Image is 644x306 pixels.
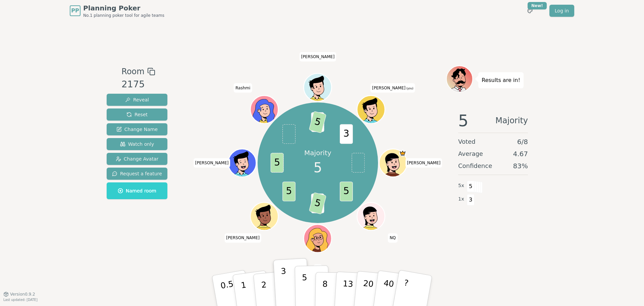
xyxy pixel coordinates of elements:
[458,182,464,189] span: 5 x
[234,83,252,93] span: Click to change your name
[300,52,336,61] span: Click to change your name
[340,124,353,144] span: 3
[224,233,261,243] span: Click to change your name
[388,233,397,243] span: Click to change your name
[340,182,353,202] span: 5
[3,298,38,302] span: Last updated: [DATE]
[406,158,442,168] span: Click to change your name
[458,137,476,146] span: Voted
[116,126,158,133] span: Change Name
[406,87,414,90] span: (you)
[495,113,528,129] span: Majority
[121,65,144,78] span: Room
[83,13,164,18] span: No.1 planning poker tool for agile teams
[513,149,528,159] span: 4.67
[309,192,327,215] span: 5
[467,181,475,192] span: 5
[125,96,149,103] span: Reveal
[304,148,331,158] p: Majority
[83,3,164,13] span: Planning Poker
[314,158,322,178] span: 5
[458,149,483,159] span: Average
[71,7,79,15] span: PP
[467,194,475,206] span: 3
[121,78,155,91] div: 2175
[458,195,464,203] span: 1 x
[524,5,536,17] button: New!
[107,138,167,150] button: Watch only
[3,292,35,297] button: Version0.9.2
[126,111,148,118] span: Reset
[549,5,574,17] a: Log in
[309,111,327,134] span: 5
[107,123,167,135] button: Change Name
[120,141,154,147] span: Watch only
[271,153,284,173] span: 5
[107,94,167,106] button: Reveal
[10,292,35,297] span: Version 0.9.2
[482,76,520,85] p: Results are in!
[314,264,322,274] span: Click to change your name
[107,108,167,121] button: Reset
[528,2,547,9] div: New!
[107,153,167,165] button: Change Avatar
[281,266,288,303] p: 3
[194,158,230,168] span: Click to change your name
[70,3,164,18] a: PPPlanning PokerNo.1 planning poker tool for agile teams
[399,150,407,157] span: Pilar is the host
[513,161,528,171] span: 83 %
[107,168,167,180] button: Request a feature
[370,83,415,93] span: Click to change your name
[458,161,492,171] span: Confidence
[116,156,159,162] span: Change Avatar
[517,137,528,146] span: 6 / 8
[112,170,162,177] span: Request a feature
[107,182,167,199] button: Named room
[118,187,156,194] span: Named room
[458,113,469,129] span: 5
[282,182,296,202] span: 5
[358,96,384,123] button: Click to change your avatar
